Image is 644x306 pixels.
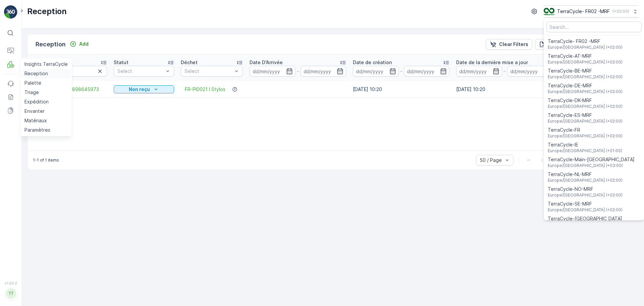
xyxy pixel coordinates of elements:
[4,5,17,19] img: logo
[301,66,346,77] input: dd/mm/yyyy
[27,6,67,17] p: Reception
[250,66,296,77] input: dd/mm/yyyy
[548,119,623,124] span: Europe/[GEOGRAPHIC_DATA] (+02:00)
[47,66,107,77] input: Search
[4,281,17,285] span: v 1.50.2
[535,39,568,50] button: Export
[548,156,635,163] span: TerraCycle-Main-[GEOGRAPHIC_DATA]
[548,89,623,94] span: Europe/[GEOGRAPHIC_DATA] (+02:00)
[503,67,506,75] p: -
[67,40,91,48] button: Add
[185,86,225,93] a: FR-PI0021 I Stylos
[548,112,623,119] span: TerraCycle-ES-MRF
[499,41,528,48] p: Clear Filters
[548,163,635,168] span: Europe/[GEOGRAPHIC_DATA] (+03:00)
[612,9,629,14] p: ( +02:00 )
[353,66,399,77] input: dd/mm/yyyy
[250,59,283,66] p: Date D'Arrivée
[546,21,642,32] input: Search...
[548,178,623,183] span: Europe/[GEOGRAPHIC_DATA] (+02:00)
[548,141,622,148] span: TerraCycle-IE
[114,59,128,66] p: Statut
[548,38,623,45] span: TerraCycle- FR02 -MRF
[548,68,623,74] span: TerraCycle-BE-MRF
[6,288,16,299] div: TT
[453,81,556,97] td: [DATE] 10:20
[548,59,623,65] span: Europe/[GEOGRAPHIC_DATA] (+02:00)
[486,39,532,50] button: Clear Filters
[36,40,66,49] p: Reception
[544,5,639,17] button: TerraCycle- FR02 -MRF(+02:00)
[548,45,623,50] span: Europe/[GEOGRAPHIC_DATA] (+02:00)
[117,68,164,75] p: Select
[548,133,623,139] span: Europe/[GEOGRAPHIC_DATA] (+02:00)
[350,81,453,97] td: [DATE] 10:20
[548,186,623,192] span: TerraCycle-NO-MRF
[548,148,622,154] span: Europe/[GEOGRAPHIC_DATA] (+01:00)
[557,8,610,15] p: TerraCycle- FR02 -MRF
[456,59,528,66] p: Date de la dernière mise a jour
[79,41,89,47] p: Add
[33,158,59,163] p: 1-1 of 1 items
[544,8,554,15] img: terracycle.png
[548,207,623,213] span: Europe/[GEOGRAPHIC_DATA] (+02:00)
[548,201,623,207] span: TerraCycle-SE-MRF
[129,86,150,93] p: Non reçu
[507,66,553,77] input: dd/mm/yyyy
[184,68,232,75] p: Select
[114,85,174,93] button: Non reçu
[548,53,623,59] span: TerraCycle-AT-MRF
[297,67,299,75] p: -
[548,74,623,80] span: Europe/[GEOGRAPHIC_DATA] (+02:00)
[548,82,623,89] span: TerraCycle-DE-MRF
[404,66,450,77] input: dd/mm/yyyy
[4,287,17,301] button: TT
[548,171,623,178] span: TerraCycle-NL-MRF
[548,215,622,222] span: TerraCycle-[GEOGRAPHIC_DATA]
[548,127,623,133] span: TerraCycle-FR
[456,66,502,77] input: dd/mm/yyyy
[47,86,107,93] a: 1Z501F8R6898645973
[181,59,198,66] p: Déchet
[548,192,623,198] span: Europe/[GEOGRAPHIC_DATA] (+02:00)
[400,67,402,75] p: -
[548,104,623,109] span: Europe/[GEOGRAPHIC_DATA] (+02:00)
[353,59,392,66] p: Date de création
[548,97,623,104] span: TerraCycle-DK-MRF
